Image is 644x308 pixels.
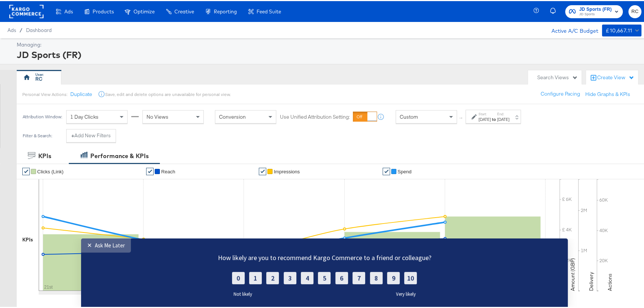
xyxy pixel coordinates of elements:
div: [DATE] [479,115,491,121]
span: Conversion [219,112,246,119]
div: KPIs [38,151,51,159]
span: Impressions [274,168,300,173]
a: ✔ [146,167,154,174]
button: +Add New Filters [66,128,116,141]
a: Dashboard [26,26,52,32]
strong: to [491,115,497,121]
button: Duplicate [70,90,92,97]
button: Configure Pacing [535,86,585,100]
strong: + [71,131,74,138]
span: RC [631,6,638,15]
span: Reach [161,168,175,173]
label: 2 [266,33,279,46]
div: Ask Me Later [95,3,125,10]
button: Hide Graphs & KPIs [585,90,630,97]
div: Personal View Actions: [22,90,67,96]
span: Spend [397,168,412,173]
span: Products [93,7,114,13]
span: Creative [174,7,194,13]
button: £10,667.11 [602,23,641,35]
div: Performance & KPIs [90,151,149,159]
span: JD Sports (FR) [579,4,612,12]
label: 3 [284,33,296,46]
label: Very likely [396,52,421,59]
label: 7 [352,33,365,46]
div: Managing: [17,40,640,47]
label: Use Unified Attribution Setting: [280,112,350,119]
div: Active A/C Budget [544,23,598,35]
span: / [16,26,26,32]
span: Reporting [214,7,237,13]
label: 5 [318,33,331,46]
div: £10,667.11 [606,25,632,34]
span: Optimize [133,7,155,13]
a: ✔ [22,167,30,174]
div: ✕ [87,3,95,10]
span: Ads [7,26,16,32]
label: 1 [249,33,262,46]
div: Save, edit and delete options are unavailable for personal view. [105,90,231,96]
div: Create View [597,73,634,80]
label: 10 [404,33,417,46]
label: 8 [370,33,383,46]
div: KPIs [22,235,33,242]
div: JD Sports (FR) [17,47,640,60]
label: 6 [335,33,348,46]
span: 1 Day Clicks [70,112,99,119]
span: ↑ [458,116,465,118]
a: ✔ [383,167,390,174]
label: 9 [387,33,400,46]
span: Feed Suite [257,7,281,13]
span: Clicks (Link) [37,168,64,173]
label: Start: [479,110,491,115]
span: No Views [146,112,168,119]
label: Not likely [228,52,252,59]
button: RC [628,4,641,17]
span: Ads [64,7,73,13]
a: ✔ [259,167,266,174]
button: JD Sports (FR)JD Sports [565,4,623,17]
label: 4 [301,33,313,46]
span: Custom [400,112,418,119]
div: RC [35,74,42,81]
label: 0 [232,33,245,46]
div: Filter & Search: [22,132,52,137]
label: End: [497,110,509,115]
div: Search Views [537,73,578,80]
div: How likely are you to recommend Kargo Commerce to a friend or colleague? [194,15,455,23]
div: Attribution Window: [22,113,62,118]
div: [DATE] [497,115,509,121]
span: JD Sports [579,10,612,16]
